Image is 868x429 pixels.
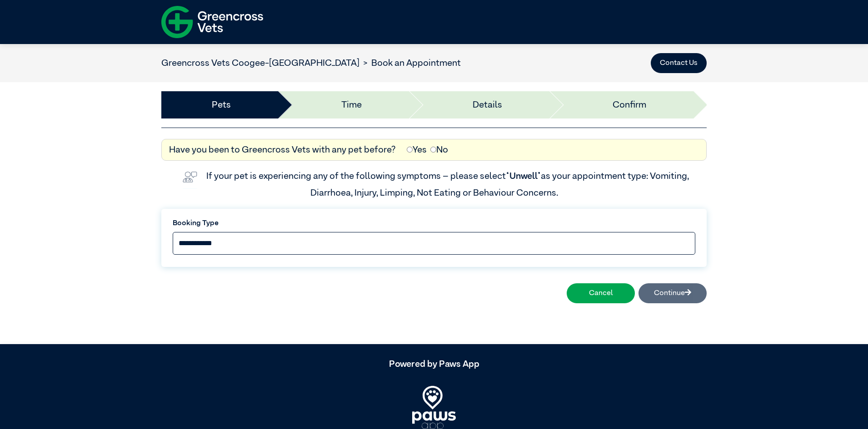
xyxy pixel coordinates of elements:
[407,147,413,153] input: Yes
[407,143,427,157] label: Yes
[179,168,201,186] img: vet
[212,98,231,112] a: Pets
[206,172,691,197] label: If your pet is experiencing any of the following symptoms – please select as your appointment typ...
[161,359,707,370] h5: Powered by Paws App
[430,143,448,157] label: No
[161,59,359,68] a: Greencross Vets Coogee-[GEOGRAPHIC_DATA]
[169,143,396,157] label: Have you been to Greencross Vets with any pet before?
[359,56,461,70] li: Book an Appointment
[161,2,263,42] img: f-logo
[430,147,436,153] input: No
[161,56,461,70] nav: breadcrumb
[173,218,695,229] label: Booking Type
[651,53,707,73] button: Contact Us
[567,283,635,303] button: Cancel
[506,172,541,181] span: “Unwell”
